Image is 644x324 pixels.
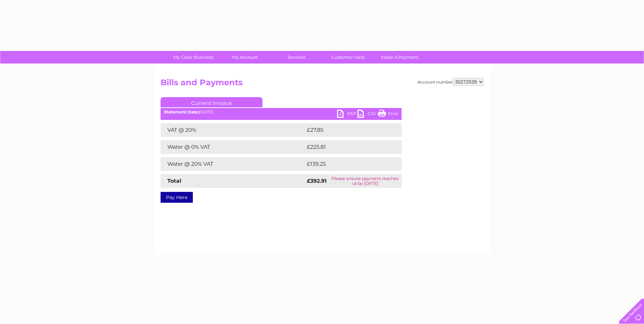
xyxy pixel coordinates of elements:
[305,157,389,171] td: £139.25
[337,110,357,120] a: PDF
[161,78,484,91] h2: Bills and Payments
[217,51,273,64] a: My Account
[357,110,378,120] a: CSV
[161,123,305,137] td: VAT @ 20%
[161,140,305,154] td: Water @ 0% VAT
[320,51,376,64] a: Customer Help
[329,174,401,188] td: Please ensure payment reaches us by [DATE]
[305,123,388,137] td: £27.85
[307,178,327,184] strong: £392.91
[167,178,181,184] strong: Total
[418,78,484,86] div: Account number
[305,140,389,154] td: £225.81
[165,51,221,64] a: My Clear Business
[269,51,325,64] a: Services
[161,192,193,203] a: Pay Here
[161,97,262,107] a: Current Invoice
[372,51,428,64] a: Make A Payment
[164,109,199,114] b: Statement Date:
[161,157,305,171] td: Water @ 20% VAT
[378,110,398,120] a: Print
[161,110,402,114] div: [DATE]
